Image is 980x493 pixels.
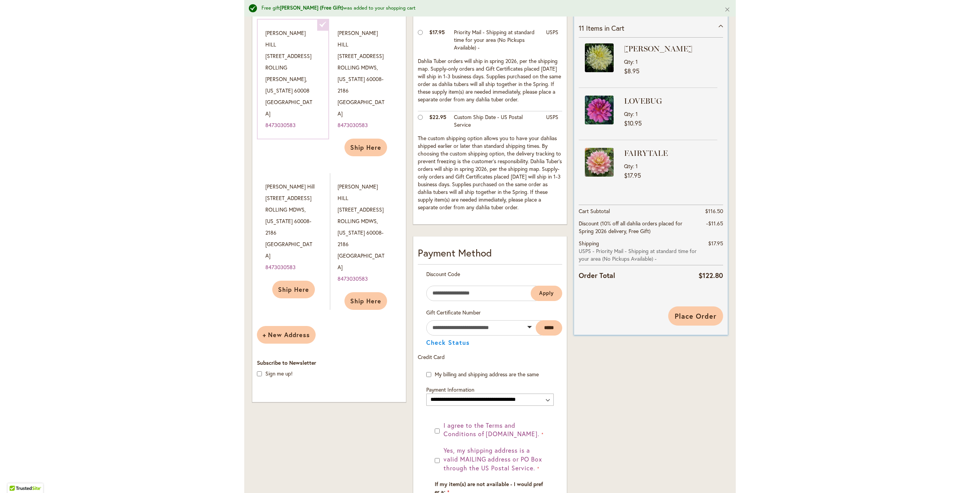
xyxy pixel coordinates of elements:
[6,466,27,487] iframe: Launch Accessibility Center
[265,121,296,129] a: 8473030583
[585,148,614,177] img: FAIRYTALE
[624,67,639,75] span: $8.95
[675,311,717,321] span: Place Order
[705,207,723,215] span: $116.50
[624,119,642,127] span: $10.95
[579,240,599,247] span: Shipping
[265,370,293,377] label: Sign me up!
[272,281,315,298] button: Ship Here
[344,292,387,310] button: Ship Here
[265,217,293,225] span: [US_STATE]
[579,270,615,281] strong: Order Total
[624,110,633,117] span: Qty
[699,271,723,280] span: $122.80
[586,23,624,33] span: Items in Cart
[426,309,481,316] span: Gift Certificate Number
[444,446,542,472] span: Yes, my shipping address is a valid MAILING address or PO Box through the US Postal Service.
[329,172,401,318] div: [PERSON_NAME] HILL [STREET_ADDRESS] ROLLING MDWS , 60008-2186 [GEOGRAPHIC_DATA]
[636,162,638,170] span: 1
[350,297,381,305] span: Ship Here
[338,275,368,282] a: 8473030583
[585,96,614,124] img: LOVEBUG
[579,220,682,235] span: Discount (10% off all dahlia orders placed for Spring 2026 delivery, Free Gift)
[668,306,723,326] button: Place Order
[426,386,474,393] span: Payment Information
[579,23,584,33] span: 11
[624,58,633,65] span: Qty
[426,339,470,346] button: Check Status
[344,139,387,156] button: Ship Here
[265,263,296,271] a: 8473030583
[338,121,368,129] a: 8473030583
[329,19,401,165] div: [PERSON_NAME] HILL [STREET_ADDRESS] ROLLING MDWS , 60008-2186 [GEOGRAPHIC_DATA]
[636,58,638,65] span: 1
[257,326,316,344] button: New Address
[426,270,460,278] span: Discount Code
[265,87,293,94] span: [US_STATE]
[338,75,365,83] span: [US_STATE]
[579,247,699,263] span: USPS - Priority Mail - Shipping at standard time for your area (No Pickups Available) -
[418,55,562,111] td: Dahlia Tuber orders will ship in spring 2026, per the shipping map. Supply-only orders and Gift C...
[429,28,445,36] span: $17.95
[706,220,723,227] span: -$11.65
[539,290,554,296] span: Apply
[262,5,713,12] div: Free gift was added to your shopping cart
[418,246,562,264] div: Payment Method
[585,43,614,72] img: LA LUNA
[280,5,343,11] strong: [PERSON_NAME] (Free Gift)
[418,132,562,215] td: The custom shipping option allows you to have your dahlias shipped earlier or later than standard...
[624,148,715,159] strong: FAIRYTALE
[257,172,329,307] div: [PERSON_NAME] Hill [STREET_ADDRESS] ROLLING MDWS , 60008-2186 [GEOGRAPHIC_DATA]
[624,171,641,179] span: $17.95
[418,353,445,361] span: Credit Card
[350,143,381,151] span: Ship Here
[708,240,723,247] span: $17.95
[579,205,699,218] th: Cart Subtotal
[278,285,309,293] span: Ship Here
[542,111,562,133] td: USPS
[435,371,539,378] span: My billing and shipping address are the same
[257,359,316,366] span: Subscribe to Newsletter
[542,26,562,55] td: USPS
[624,162,633,170] span: Qty
[624,43,715,54] strong: [PERSON_NAME]
[450,111,542,133] td: Custom Ship Date - US Postal Service
[624,96,715,106] strong: LOVEBUG
[257,19,329,139] div: [PERSON_NAME] HILL [STREET_ADDRESS] ROLLING [PERSON_NAME] , 60008 [GEOGRAPHIC_DATA]
[429,113,446,121] span: $22.95
[444,421,540,438] span: I agree to the Terms and Conditions of [DOMAIN_NAME].
[338,229,365,236] span: [US_STATE]
[450,26,542,55] td: Priority Mail - Shipping at standard time for your area (No Pickups Available) -
[636,110,638,117] span: 1
[531,286,562,301] button: Apply
[263,331,310,339] span: New Address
